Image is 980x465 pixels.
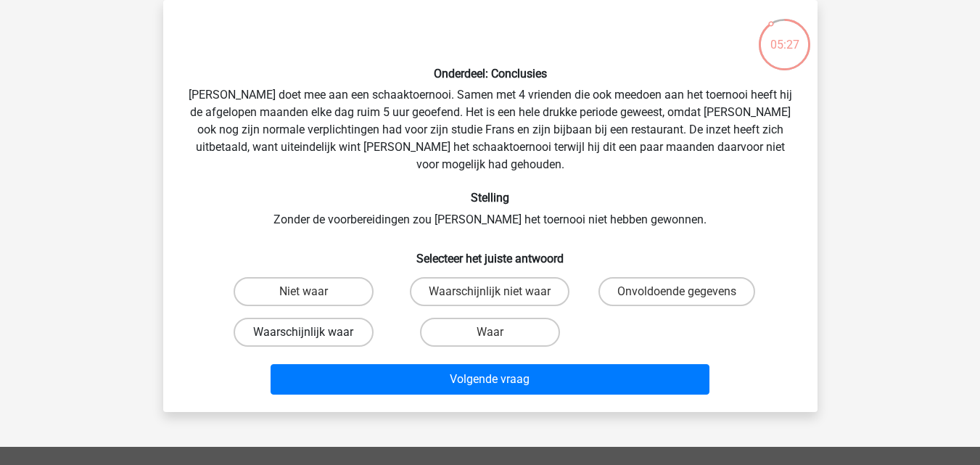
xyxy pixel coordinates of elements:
[234,318,374,347] label: Waarschijnlijk waar
[410,277,569,306] label: Waarschijnlijk niet waar
[598,277,755,306] label: Onvoldoende gegevens
[186,191,794,205] h6: Stelling
[757,17,812,54] div: 05:27
[234,277,374,306] label: Niet waar
[186,67,794,81] h6: Onderdeel: Conclusies
[186,240,794,266] h6: Selecteer het juiste antwoord
[169,12,812,400] div: [PERSON_NAME] doet mee aan een schaaktoernooi. Samen met 4 vrienden die ook meedoen aan het toern...
[271,364,709,395] button: Volgende vraag
[420,318,560,347] label: Waar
